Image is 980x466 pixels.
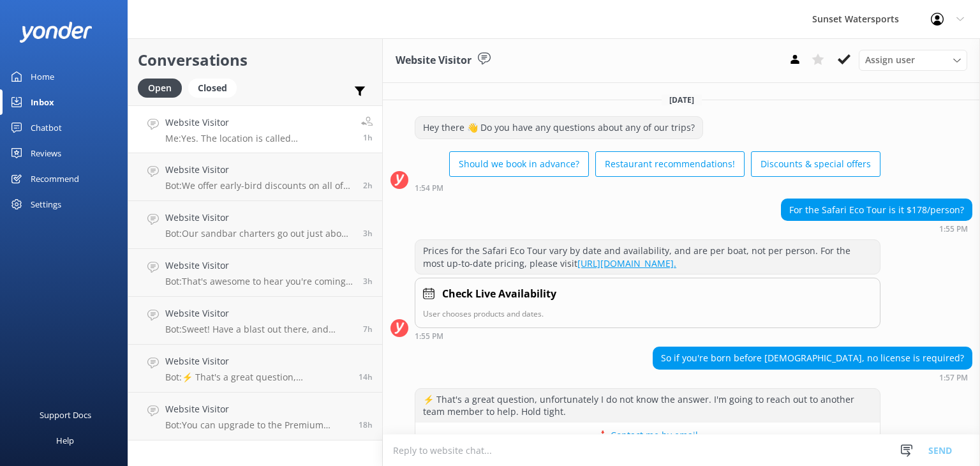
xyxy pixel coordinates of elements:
[939,374,968,382] strong: 1:57 PM
[165,116,352,130] h4: Website Visitor
[415,240,880,274] div: Prices for the Safari Eco Tour vary by date and availability, and are per boat, not per person. F...
[577,257,676,269] a: [URL][DOMAIN_NAME].
[31,166,79,192] div: Recommend
[415,331,880,340] div: Sep 08 2025 12:55pm (UTC -05:00) America/Cancun
[415,423,880,448] button: 📩 Contact me by email
[859,50,967,70] div: Assign User
[751,151,880,177] button: Discounts & special offers
[138,79,182,98] div: Open
[165,180,353,192] p: Bot: We offer early-bird discounts on all of our morning trips! When you book directly with us, w...
[165,163,353,177] h4: Website Visitor
[653,373,972,382] div: Sep 08 2025 12:57pm (UTC -05:00) America/Cancun
[449,151,589,177] button: Should we book in advance?
[165,133,352,144] p: Me: Yes. The location is called [GEOGRAPHIC_DATA], on [GEOGRAPHIC_DATA]... Home of the [GEOGRAPHI...
[128,345,382,393] a: Website VisitorBot:⚡ That's a great question, unfortunately I do not know the answer. I'm going t...
[128,249,382,297] a: Website VisitorBot:That's awesome to hear you're coming back! For returning guest discounts, give...
[595,151,745,177] button: Restaurant recommendations!
[782,199,972,221] div: For the Safari Eco Tour is it $178/person?
[165,419,349,431] p: Bot: You can upgrade to the Premium Liquor Package for $19.95, which gives you unlimited mixed dr...
[363,228,373,239] span: Sep 08 2025 12:41pm (UTC -05:00) America/Cancun
[415,117,702,139] div: Hey there 👋 Do you have any questions about any of our trips?
[165,259,353,273] h4: Website Visitor
[415,183,880,192] div: Sep 08 2025 12:54pm (UTC -05:00) America/Cancun
[865,53,915,67] span: Assign user
[165,402,349,416] h4: Website Visitor
[138,48,373,72] h2: Conversations
[662,94,702,105] span: [DATE]
[31,192,61,217] div: Settings
[31,89,54,115] div: Inbox
[31,115,62,140] div: Chatbot
[415,389,880,423] div: ⚡ That's a great question, unfortunately I do not know the answer. I'm going to reach out to anot...
[128,201,382,249] a: Website VisitorBot:Our sandbar charters go out just about every day of the year, weather permitti...
[363,324,373,334] span: Sep 08 2025 08:58am (UTC -05:00) America/Cancun
[19,22,93,43] img: yonder-white-logo.png
[165,372,349,383] p: Bot: ⚡ That's a great question, unfortunately I do not know the answer. I'm going to reach out to...
[653,347,972,369] div: So if you're born before [DEMOGRAPHIC_DATA], no license is required?
[56,428,74,453] div: Help
[128,105,382,153] a: Website VisitorMe:Yes. The location is called [GEOGRAPHIC_DATA], on [GEOGRAPHIC_DATA]... Home of ...
[138,80,188,94] a: Open
[442,286,556,303] h4: Check Live Availability
[423,308,872,320] p: User chooses products and dates.
[165,228,353,239] p: Bot: Our sandbar charters go out just about every day of the year, weather permitting. For the la...
[359,372,373,382] span: Sep 08 2025 02:14am (UTC -05:00) America/Cancun
[165,276,353,287] p: Bot: That's awesome to hear you're coming back! For returning guest discounts, give our office a ...
[781,224,972,233] div: Sep 08 2025 12:55pm (UTC -05:00) America/Cancun
[128,297,382,345] a: Website VisitorBot:Sweet! Have a blast out there, and enjoy every moment of your adventure! If an...
[415,184,443,192] strong: 1:54 PM
[359,419,373,430] span: Sep 07 2025 09:25pm (UTC -05:00) America/Cancun
[415,333,443,340] strong: 1:55 PM
[363,180,373,191] span: Sep 08 2025 02:12pm (UTC -05:00) America/Cancun
[31,140,61,166] div: Reviews
[188,79,237,98] div: Closed
[165,354,349,368] h4: Website Visitor
[939,225,968,233] strong: 1:55 PM
[188,80,243,94] a: Closed
[165,324,353,335] p: Bot: Sweet! Have a blast out there, and enjoy every moment of your adventure! If anything else co...
[165,211,353,225] h4: Website Visitor
[128,153,382,201] a: Website VisitorBot:We offer early-bird discounts on all of our morning trips! When you book direc...
[363,276,373,287] span: Sep 08 2025 12:28pm (UTC -05:00) America/Cancun
[40,402,91,428] div: Support Docs
[396,52,471,69] h3: Website Visitor
[363,132,373,143] span: Sep 08 2025 02:17pm (UTC -05:00) America/Cancun
[31,64,54,89] div: Home
[128,393,382,440] a: Website VisitorBot:You can upgrade to the Premium Liquor Package for $19.95, which gives you unli...
[165,306,353,320] h4: Website Visitor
